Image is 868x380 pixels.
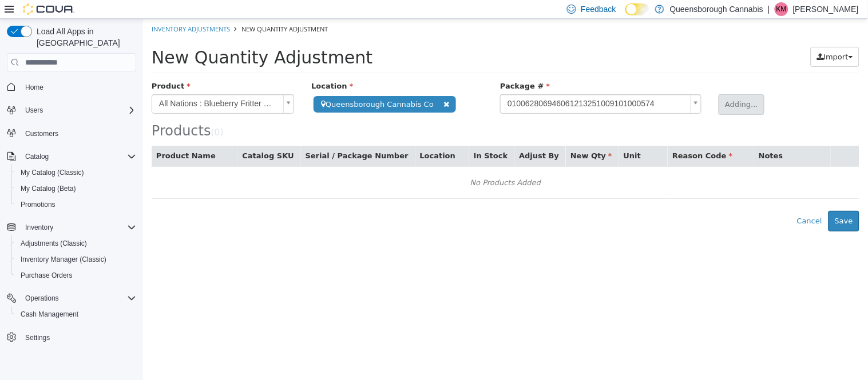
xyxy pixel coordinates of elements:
[21,291,136,305] span: Operations
[21,310,78,319] span: Cash Management
[21,221,136,234] span: Inventory
[376,131,418,143] button: Adjust By
[98,6,185,14] span: New Quantity Adjustment
[25,152,49,161] span: Catalog
[2,329,141,346] button: Settings
[13,131,75,143] button: Product Name
[357,63,407,71] span: Package #
[9,104,68,120] span: Products
[16,253,136,266] span: Inventory Manager (Classic)
[625,15,626,16] span: Dark Mode
[11,251,141,267] button: Inventory Manager (Classic)
[16,307,83,321] a: Cash Management
[21,184,76,193] span: My Catalog (Beta)
[25,294,59,303] span: Operations
[529,133,589,141] span: Reason Code
[681,34,706,42] span: Import
[16,182,81,195] a: My Catalog (Beta)
[9,29,229,49] span: New Quantity Adjustment
[2,149,141,165] button: Catalog
[9,6,87,14] a: Inventory Adjustments
[16,198,136,211] span: Promotions
[427,133,469,141] span: New Qty
[625,3,649,15] input: Dark Mode
[775,2,788,16] div: Kioko Mayede
[776,2,787,16] span: KM
[21,127,63,141] a: Customers
[21,81,48,94] a: Home
[2,125,141,142] button: Customers
[21,271,73,280] span: Purchase Orders
[100,131,153,143] button: Catalog SKU
[581,3,616,15] span: Feedback
[23,3,74,15] img: Cova
[162,131,268,143] button: Serial / Package Number
[9,75,151,95] a: All Nations : Blueberry Fritter Infused Pre-Rolls (3x0.5g)
[481,131,500,143] button: Unit
[2,78,141,95] button: Home
[25,106,43,115] span: Users
[21,103,47,117] button: Users
[168,63,210,71] span: Location
[21,331,54,345] a: Settings
[11,165,141,181] button: My Catalog (Classic)
[16,307,136,321] span: Cash Management
[277,131,315,143] button: Location
[16,155,709,173] div: No Products Added
[72,109,77,119] span: 0
[21,200,56,209] span: Promotions
[68,109,81,119] small: ( )
[16,166,136,179] span: My Catalog (Classic)
[670,2,763,16] p: Queensborough Cannabis
[616,131,642,143] button: Notes
[648,192,685,213] button: Cancel
[32,26,136,49] span: Load All Apps in [GEOGRAPHIC_DATA]
[21,126,136,141] span: Customers
[21,255,106,264] span: Inventory Manager (Classic)
[685,192,716,213] button: Save
[21,150,53,163] button: Catalog
[16,253,111,266] a: Inventory Manager (Classic)
[16,237,92,250] a: Adjustments (Classic)
[16,198,60,211] a: Promotions
[2,219,141,235] button: Inventory
[11,181,141,197] button: My Catalog (Beta)
[21,291,64,305] button: Operations
[21,168,84,177] span: My Catalog (Classic)
[7,74,136,375] nav: Complex example
[21,150,136,163] span: Catalog
[358,76,543,94] span: 010062806946061213251009101000574
[21,330,136,345] span: Settings
[21,103,136,117] span: Users
[171,77,313,94] span: Queensborough Cannabis Co
[21,79,136,94] span: Home
[16,166,89,179] a: My Catalog (Classic)
[16,269,136,282] span: Purchase Orders
[25,83,43,92] span: Home
[331,131,367,143] button: In Stock
[25,333,50,342] span: Settings
[668,28,716,49] button: Import
[9,63,47,71] span: Product
[11,235,141,251] button: Adjustments (Classic)
[9,76,136,94] span: All Nations : Blueberry Fritter Infused Pre-Rolls (3x0.5g)
[21,221,58,234] button: Inventory
[16,269,77,282] a: Purchase Orders
[11,267,141,283] button: Purchase Orders
[11,197,141,213] button: Promotions
[25,223,53,232] span: Inventory
[2,102,141,118] button: Users
[793,2,859,16] p: [PERSON_NAME]
[25,129,58,138] span: Customers
[16,182,136,195] span: My Catalog (Beta)
[21,239,87,248] span: Adjustments (Classic)
[11,306,141,322] button: Cash Management
[768,2,770,16] p: |
[357,75,558,95] a: 010062806946061213251009101000574
[16,237,136,250] span: Adjustments (Classic)
[576,75,621,96] button: Adding...
[2,290,141,306] button: Operations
